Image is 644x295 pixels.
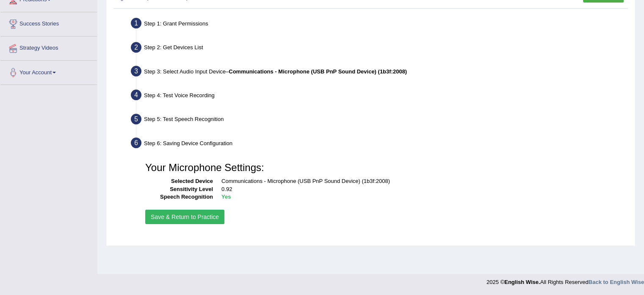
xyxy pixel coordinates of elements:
dt: Speech Recognition [145,193,213,201]
dd: 0.92 [221,185,622,194]
h3: Your Microphone Settings: [145,162,622,173]
a: Success Stories [0,12,97,34]
div: Step 5: Test Speech Recognition [127,111,631,130]
div: Step 3: Select Audio Input Device [127,63,631,82]
div: Step 1: Grant Permissions [127,15,631,34]
a: Your Account [0,61,97,82]
div: 2025 © All Rights Reserved [486,274,644,286]
div: Step 6: Saving Device Configuration [127,135,631,154]
a: Strategy Videos [0,37,97,58]
div: Step 2: Get Devices List [127,39,631,58]
span: – [226,68,407,75]
dt: Sensitivity Level [145,185,213,194]
dd: Communications - Microphone (USB PnP Sound Device) (1b3f:2008) [221,177,622,185]
div: Step 4: Test Voice Recording [127,87,631,106]
b: Communications - Microphone (USB PnP Sound Device) (1b3f:2008) [229,68,407,75]
dt: Selected Device [145,177,213,185]
a: Back to English Wise [589,279,644,285]
strong: English Wise. [504,279,540,285]
button: Save & Return to Practice [145,210,224,224]
b: Yes [221,194,231,200]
